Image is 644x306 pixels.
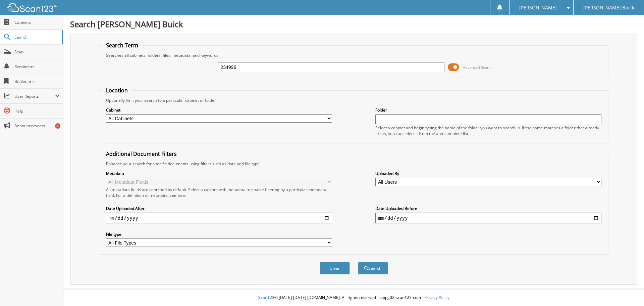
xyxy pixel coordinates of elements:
span: User Reports [14,93,55,99]
input: start [106,213,332,223]
span: [PERSON_NAME] [519,6,557,10]
a: Privacy Policy [424,295,449,300]
label: Folder [375,107,601,113]
img: scan123-logo-white.svg [7,3,57,12]
legend: Search Term [103,42,142,49]
span: Advanced Search [463,65,493,70]
button: Clear [320,262,350,274]
span: Reminders [14,64,60,70]
span: Scan [14,49,60,55]
span: Announcements [14,123,60,129]
div: Enhance your search for specific documents using filters such as date and file type. [103,161,605,167]
legend: Location [103,87,131,94]
div: 1 [55,123,60,129]
label: File type [106,231,332,237]
a: here [176,192,185,198]
span: Scan123 [258,295,274,300]
span: [PERSON_NAME] Buick [583,6,634,10]
label: Date Uploaded Before [375,206,601,211]
div: All metadata fields are searched by default. Select a cabinet with metadata to enable filtering b... [106,187,332,198]
label: Date Uploaded After [106,206,332,211]
h1: Search [PERSON_NAME] Buick [70,18,637,30]
label: Cabinet [106,107,332,113]
span: Bookmarks [14,79,60,84]
label: Metadata [106,171,332,176]
label: Uploaded By [375,171,601,176]
span: Help [14,108,60,114]
input: end [375,213,601,223]
span: Cabinets [14,19,60,25]
div: Select a cabinet and begin typing the name of the folder you want to search in. If the name match... [375,125,601,136]
div: © [DATE]-[DATE] [DOMAIN_NAME]. All rights reserved | appg02-scan123-com | [63,290,644,306]
legend: Additional Document Filters [103,150,180,158]
div: Optionally limit your search to a particular cabinet or folder [103,97,605,103]
div: Searches all cabinets, folders, files, metadata, and keywords [103,52,605,58]
button: Search [358,262,388,274]
span: Search [14,34,59,40]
